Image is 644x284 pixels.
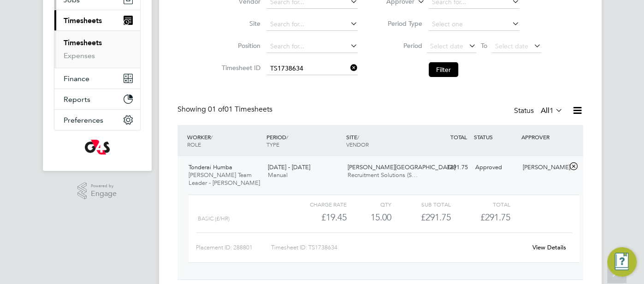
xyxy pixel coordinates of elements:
[391,199,451,210] div: Sub Total
[429,62,458,77] button: Filter
[54,30,140,68] div: Timesheets
[54,89,140,109] button: Reports
[532,243,566,251] a: View Details
[429,18,520,31] input: Select one
[177,105,274,114] div: Showing
[264,129,344,153] div: PERIOD
[268,163,310,171] span: [DATE] - [DATE]
[64,51,95,60] a: Expenses
[208,105,272,114] span: 01 Timesheets
[267,40,358,53] input: Search for...
[64,38,102,47] a: Timesheets
[478,40,490,52] span: To
[287,199,346,210] div: Charge rate
[519,160,567,175] div: [PERSON_NAME]
[424,160,472,175] div: £291.75
[607,247,637,277] button: Engage Resource Center
[549,106,554,115] span: 1
[480,212,510,223] span: £291.75
[77,182,117,200] a: Powered byEngage
[64,16,102,25] span: Timesheets
[519,129,567,145] div: APPROVER
[54,110,140,130] button: Preferences
[347,199,391,210] div: QTY
[54,68,140,89] button: Finance
[472,160,520,175] div: Approved
[54,10,140,30] button: Timesheets
[286,133,288,141] span: /
[196,240,271,255] div: Placement ID: 288801
[541,106,563,115] label: All
[391,210,451,225] div: £291.75
[344,129,424,153] div: SITE
[346,141,369,148] span: VENDOR
[91,182,117,190] span: Powered by
[267,18,358,31] input: Search for...
[64,116,103,124] span: Preferences
[219,41,260,50] label: Position
[211,133,213,141] span: /
[381,19,422,28] label: Period Type
[357,133,359,141] span: /
[189,171,260,187] span: [PERSON_NAME] Team Leader - [PERSON_NAME]
[54,140,141,154] a: Go to home page
[287,210,346,225] div: £19.45
[381,41,422,50] label: Period
[219,19,260,28] label: Site
[189,163,232,171] span: Tonderai Humba
[451,199,510,210] div: Total
[450,133,467,141] span: TOTAL
[268,171,288,179] span: Manual
[64,95,90,104] span: Reports
[219,64,260,72] label: Timesheet ID
[472,129,520,145] div: STATUS
[430,42,463,50] span: Select date
[514,105,565,118] div: Status
[266,141,279,148] span: TYPE
[187,141,201,148] span: ROLE
[348,163,455,171] span: [PERSON_NAME][GEOGRAPHIC_DATA]
[348,171,418,179] span: Recruitment Solutions (S…
[185,129,265,153] div: WORKER
[271,240,527,255] div: Timesheet ID: TS1738634
[91,190,117,198] span: Engage
[495,42,528,50] span: Select date
[208,105,225,114] span: 01 of
[198,215,230,222] span: Basic (£/HR)
[347,210,391,225] div: 15.00
[85,140,110,154] img: g4s-logo-retina.png
[267,62,358,75] input: Search for...
[64,74,89,83] span: Finance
